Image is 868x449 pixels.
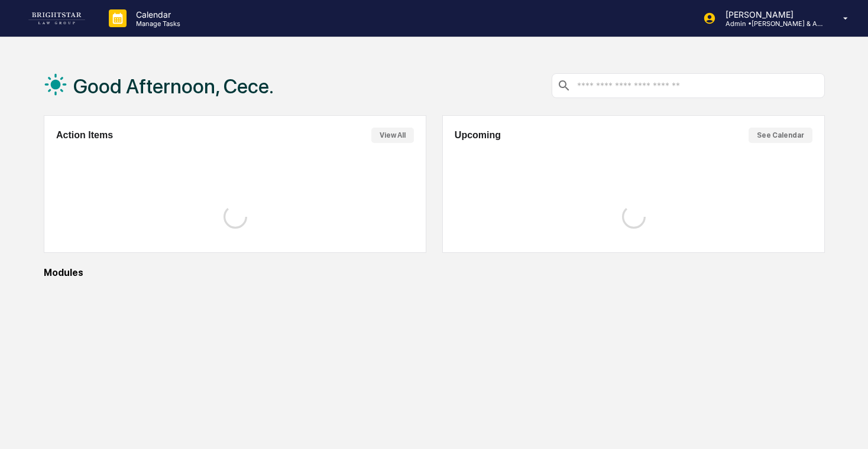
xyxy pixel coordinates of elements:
h1: Good Afternoon, Cece. [73,74,274,98]
p: Manage Tasks [127,19,186,28]
button: See Calendar [749,128,812,143]
p: Calendar [127,9,186,19]
p: [PERSON_NAME] [716,9,826,19]
img: logo [28,12,85,24]
p: Admin • [PERSON_NAME] & Associates [716,19,826,28]
button: View All [371,128,414,143]
h2: Upcoming [455,130,501,141]
div: Modules [44,267,825,278]
h2: Action Items [56,130,113,141]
